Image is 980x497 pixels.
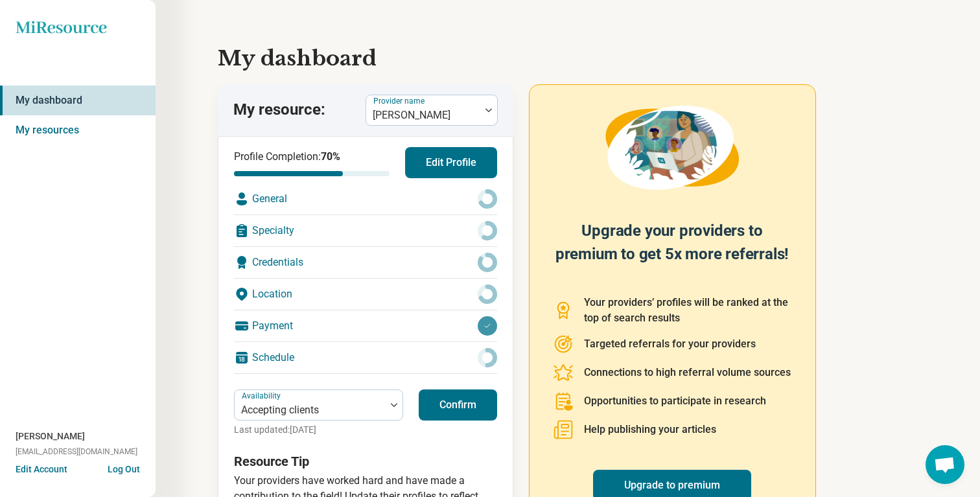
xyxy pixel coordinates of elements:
h2: Upgrade your providers to premium to get 5x more referrals! [553,219,792,279]
label: Availability [242,391,283,400]
h3: Resource Tip [234,452,497,470]
div: Specialty [234,215,497,246]
button: Edit Profile [405,147,497,178]
p: Connections to high referral volume sources [584,365,791,380]
span: 70 % [321,150,340,163]
p: My resource: [233,99,325,121]
p: Opportunities to participate in research [584,393,766,409]
div: Payment [234,310,497,341]
p: Help publishing your articles [584,422,716,437]
span: [PERSON_NAME] [16,430,85,443]
p: Your providers’ profiles will be ranked at the top of search results [584,295,792,326]
button: Log Out [108,463,140,473]
p: Last updated: [DATE] [234,423,403,437]
div: Schedule [234,342,497,373]
p: Targeted referrals for your providers [584,336,756,352]
button: Confirm [419,389,497,421]
div: Credentials [234,247,497,278]
div: Location [234,279,497,310]
h1: My dashboard [218,43,918,74]
span: [EMAIL_ADDRESS][DOMAIN_NAME] [16,446,137,457]
button: Edit Account [16,463,67,476]
div: General [234,183,497,214]
div: Open chat [926,445,964,484]
label: Provider name [373,97,427,106]
div: Profile Completion: [234,149,390,176]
